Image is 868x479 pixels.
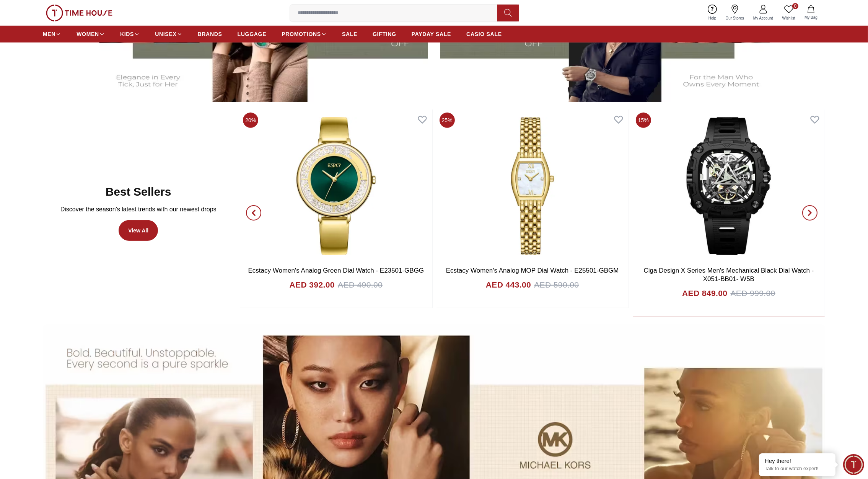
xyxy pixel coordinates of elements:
[342,27,357,41] a: SALE
[248,267,424,274] a: Ecstacy Women's Analog Green Dial Watch - E23501-GBGG
[198,27,222,41] a: BRANDS
[238,30,267,38] span: LUGGAGE
[106,185,171,199] h2: Best Sellers
[46,5,112,21] img: ...
[338,279,383,291] span: AED 490.00
[843,454,864,475] div: Chat Widget
[119,220,158,241] a: View All
[77,27,105,41] a: WOMEN
[765,466,830,472] p: Talk to our watch expert!
[800,4,822,22] button: My Bag
[778,3,800,23] a: 0Wishlist
[731,287,775,299] span: AED 999.00
[682,287,727,299] h4: AED 849.00
[633,110,825,263] img: Ciga Design X Series Men's Mechanical Black Dial Watch - X051-BB01- W5B
[373,30,396,38] span: GIFTING
[765,457,830,465] div: Hey there!
[155,27,182,41] a: UNISEX
[636,113,651,128] span: 15%
[412,27,451,41] a: PAYDAY SALE
[240,110,432,263] img: Ecstacy Women's Analog Green Dial Watch - E23501-GBGG
[282,30,321,38] span: PROMOTIONS
[792,3,798,9] span: 0
[290,279,335,291] h4: AED 392.00
[60,205,217,214] p: Discover the season’s latest trends with our newest drops
[466,30,502,38] span: CASIO SALE
[43,27,61,41] a: MEN
[779,15,798,21] span: Wishlist
[155,30,176,38] span: UNISEX
[446,267,619,274] a: Ecstacy Women's Analog MOP Dial Watch - E25501-GBGM
[43,30,55,38] span: MEN
[750,15,776,21] span: My Account
[440,113,455,128] span: 25%
[721,3,749,23] a: Our Stores
[412,30,451,38] span: PAYDAY SALE
[436,110,629,263] img: Ecstacy Women's Analog MOP Dial Watch - E25501-GBGM
[342,30,357,38] span: SALE
[486,279,531,291] h4: AED 443.00
[120,30,134,38] span: KIDS
[77,30,99,38] span: WOMEN
[705,15,720,21] span: Help
[120,27,140,41] a: KIDS
[238,27,267,41] a: LUGGAGE
[282,27,327,41] a: PROMOTIONS
[198,30,222,38] span: BRANDS
[723,15,747,21] span: Our Stores
[704,3,721,23] a: Help
[644,267,814,283] a: Ciga Design X Series Men's Mechanical Black Dial Watch - X051-BB01- W5B
[373,27,396,41] a: GIFTING
[534,279,579,291] span: AED 590.00
[801,15,821,20] span: My Bag
[466,27,502,41] a: CASIO SALE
